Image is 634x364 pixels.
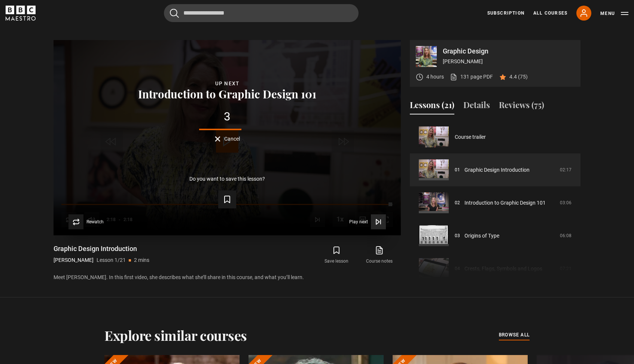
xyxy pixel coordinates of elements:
p: Do you want to save this lesson? [189,176,265,181]
p: 4 hours [426,73,444,81]
button: Save lesson [315,244,358,266]
a: browse all [499,331,530,339]
a: Origins of Type [464,232,499,240]
a: All Courses [533,10,567,16]
button: Introduction to Graphic Design 101 [136,88,318,100]
a: Course trailer [455,133,486,141]
button: Submit the search query [170,9,179,18]
button: Toggle navigation [600,10,628,17]
a: Graphic Design Introduction [464,166,530,174]
a: Subscription [487,10,524,16]
span: Rewatch [86,220,104,224]
p: 4.4 (75) [509,73,528,81]
video-js: Video Player [54,40,401,235]
input: Search [164,4,359,22]
button: Details [463,99,490,114]
h1: Graphic Design Introduction [54,244,149,253]
p: Graphic Design [443,48,574,55]
button: Cancel [215,136,240,142]
a: 131 page PDF [450,73,493,81]
button: Play next [349,214,386,229]
button: Reviews (75) [499,99,544,114]
a: Introduction to Graphic Design 101 [464,199,546,207]
p: Meet [PERSON_NAME]. In this first video, she describes what she’ll share in this course, and what... [54,273,401,281]
button: Lessons (21) [410,99,454,114]
p: 2 mins [134,256,149,264]
p: [PERSON_NAME] [443,58,574,65]
div: Up next [65,79,389,88]
h2: Explore similar courses [104,327,247,343]
svg: BBC Maestro [6,6,36,21]
a: Course notes [358,244,401,266]
div: 3 [65,111,389,123]
span: Cancel [224,136,240,141]
p: [PERSON_NAME] [54,256,94,264]
span: Play next [349,220,368,224]
p: Lesson 1/21 [97,256,126,264]
span: browse all [499,331,530,339]
button: Rewatch [68,214,104,229]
